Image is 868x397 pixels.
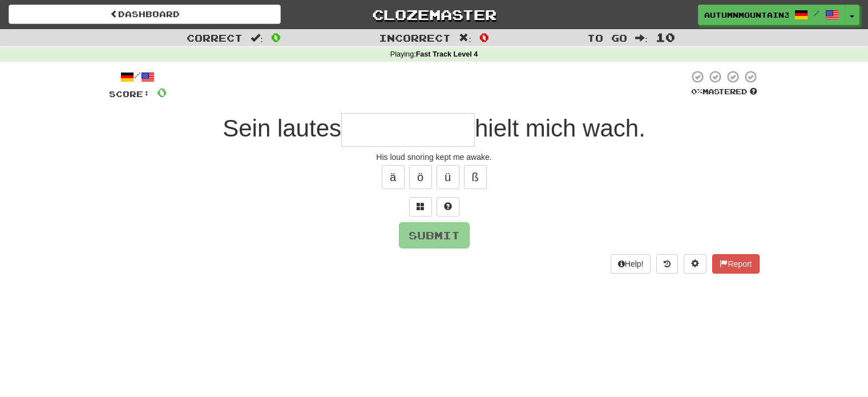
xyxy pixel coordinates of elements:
[379,32,451,43] span: Incorrect
[298,5,570,25] a: Clozemaster
[409,197,432,216] button: Switch sentence to multiple choice alt+p
[479,30,489,44] span: 0
[157,85,167,99] span: 0
[464,165,487,189] button: ß
[459,33,471,43] span: :
[611,254,651,274] button: Help!
[109,70,167,84] div: /
[689,87,760,97] div: Mastered
[187,32,243,43] span: Correct
[416,50,478,58] strong: Fast Track Level 4
[399,222,470,248] button: Submit
[635,33,648,43] span: :
[382,165,405,189] button: ä
[704,10,789,20] span: AutumnMountain3695
[656,254,678,274] button: Round history (alt+y)
[656,30,675,44] span: 10
[109,89,150,99] span: Score:
[271,30,281,44] span: 0
[9,5,281,24] a: Dashboard
[712,254,759,274] button: Report
[409,165,432,189] button: ö
[698,5,845,25] a: AutumnMountain3695 /
[437,165,459,189] button: ü
[251,33,263,43] span: :
[691,87,703,96] span: 0 %
[475,115,645,142] span: hielt mich wach.
[109,151,760,163] div: His loud snoring kept me awake.
[223,115,341,142] span: Sein lautes
[814,9,819,17] span: /
[437,197,459,216] button: Single letter hint - you only get 1 per sentence and score half the points! alt+h
[587,32,627,43] span: To go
